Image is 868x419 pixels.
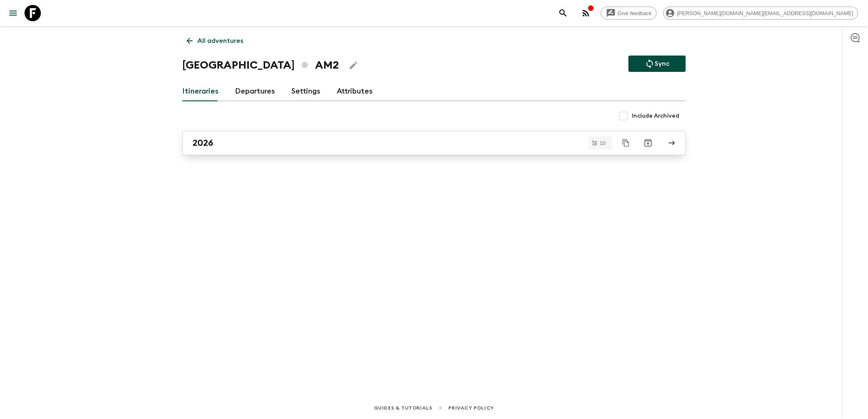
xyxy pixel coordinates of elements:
[182,82,219,101] a: Itineraries
[632,112,679,120] span: Include Archived
[629,56,686,72] button: Sync adventure departures to the booking engine
[337,82,373,101] a: Attributes
[613,10,656,16] span: Give feedback
[182,57,339,74] h1: [GEOGRAPHIC_DATA] AM2
[655,59,669,69] p: Sync
[673,10,858,16] span: [PERSON_NAME][DOMAIN_NAME][EMAIL_ADDRESS][DOMAIN_NAME]
[291,82,320,101] a: Settings
[182,131,686,155] a: 2026
[374,403,432,412] a: Guides & Tutorials
[619,136,633,150] button: Duplicate
[640,135,656,151] button: Archive
[449,403,494,412] a: Privacy Policy
[197,36,243,46] p: All adventures
[345,57,362,74] button: Edit Adventure Title
[192,138,213,148] h2: 2026
[182,33,248,49] a: All adventures
[663,7,858,20] div: [PERSON_NAME][DOMAIN_NAME][EMAIL_ADDRESS][DOMAIN_NAME]
[235,82,275,101] a: Departures
[5,5,21,21] button: menu
[595,140,611,146] span: 10
[601,7,657,20] a: Give feedback
[555,5,571,21] button: search adventures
